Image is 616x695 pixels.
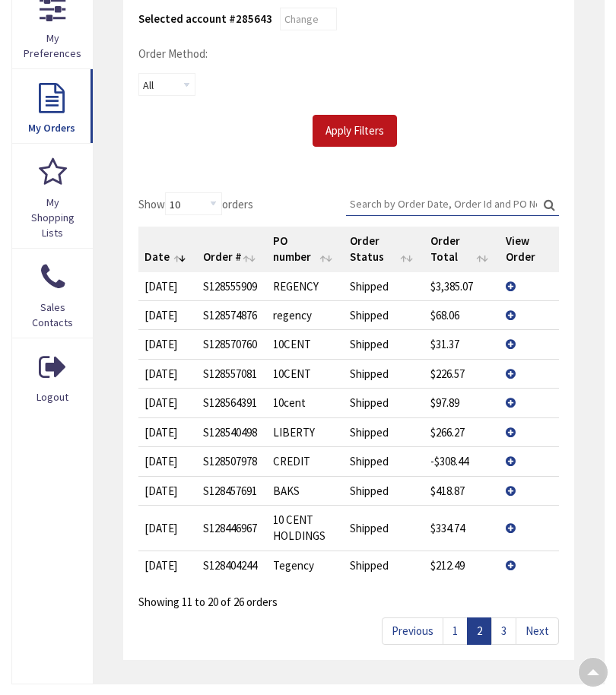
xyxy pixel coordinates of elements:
[346,192,559,215] input: Search:
[197,417,267,446] td: S128540498
[138,551,197,579] td: [DATE]
[267,329,344,358] td: 10CENT
[424,300,500,329] td: $68.06
[424,329,500,358] td: $31.37
[267,446,344,475] td: CREDIT
[138,300,197,329] td: [DATE]
[267,476,344,505] td: BAKS
[138,476,197,505] td: [DATE]
[138,272,197,300] td: [DATE]
[267,300,344,329] td: regency
[138,417,197,446] td: [DATE]
[280,8,337,30] input: Change
[197,329,267,358] td: S128570760
[138,11,272,27] div: Selected account #
[313,115,397,147] input: Apply Filters
[500,227,559,272] th: View Order
[197,359,267,388] td: S128557081
[344,417,424,446] td: Shipped
[424,227,500,272] th: Order Total: activate to sort column ascending
[197,551,267,579] td: S128404244
[197,446,267,475] td: S128507978
[267,505,344,551] td: 10 CENT HOLDINGS
[443,617,468,644] a: 1
[467,617,492,644] a: 2
[491,617,516,644] a: 3
[267,551,344,579] td: Tegency
[382,617,443,644] a: Previous
[424,446,500,475] td: -$308.44
[267,272,344,300] td: REGENCY
[344,227,424,272] th: Order Status: activate to sort column ascending
[31,195,75,240] span: My Shopping Lists
[424,388,500,417] td: $97.89
[197,227,267,272] th: Order #: activate to sort column ascending
[344,272,424,300] td: Shipped
[138,46,208,62] label: Order Method:
[344,505,424,551] td: Shipped
[197,300,267,329] td: S128574876
[197,272,267,300] td: S128555909
[267,417,344,446] td: LIBERTY
[197,388,267,417] td: S128564391
[424,272,500,300] td: $3,385.07
[138,192,253,215] label: Show orders
[516,617,559,644] a: Next
[344,300,424,329] td: Shipped
[197,476,267,505] td: S128457691
[138,388,197,417] td: [DATE]
[138,446,197,475] td: [DATE]
[12,69,93,143] a: My Orders
[424,417,500,446] td: $266.27
[344,446,424,475] td: Shipped
[346,192,559,216] label: Search:
[138,505,197,551] td: [DATE]
[267,359,344,388] td: 10CENT
[138,359,197,388] td: [DATE]
[424,476,500,505] td: $418.87
[344,476,424,505] td: Shipped
[267,388,344,417] td: 10cent
[424,551,500,579] td: $212.49
[344,329,424,358] td: Shipped
[165,192,222,215] select: Showorders
[138,584,559,610] div: Showing 11 to 20 of 26 orders
[267,227,344,272] th: PO number: activate to sort column ascending
[12,144,93,248] a: My Shopping Lists
[344,388,424,417] td: Shipped
[344,359,424,388] td: Shipped
[24,31,81,60] span: My Preferences
[28,121,75,135] span: My Orders
[12,249,93,338] a: Sales Contacts
[236,11,272,26] span: 285643
[424,505,500,551] td: $334.74
[197,505,267,551] td: S128446967
[138,227,197,272] th: Date
[344,551,424,579] td: Shipped
[32,300,73,329] span: Sales Contacts
[138,329,197,358] td: [DATE]
[37,390,68,404] span: Logout
[12,338,93,412] a: Logout
[424,359,500,388] td: $226.57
